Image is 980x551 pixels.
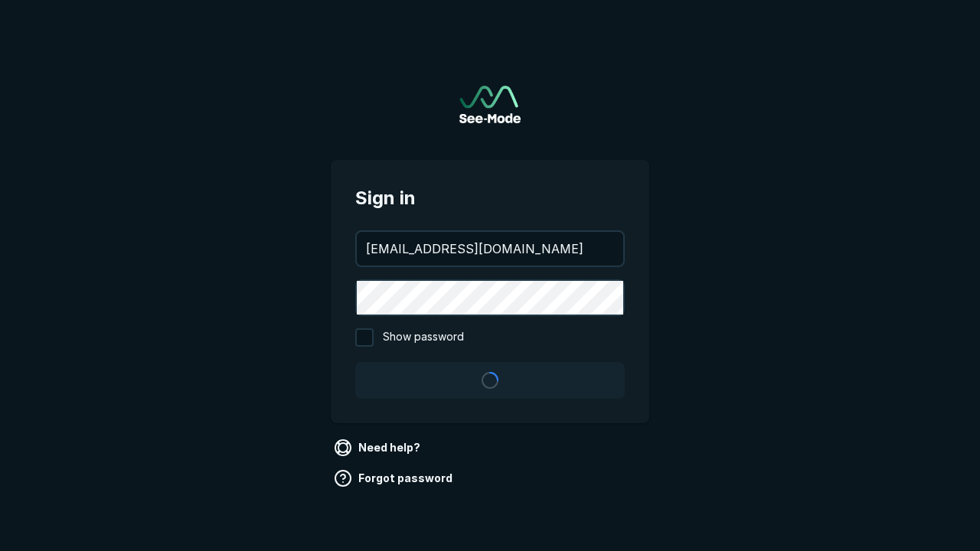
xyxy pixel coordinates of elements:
span: Show password [383,328,464,347]
span: Sign in [355,184,625,212]
input: your@email.com [357,232,623,266]
img: See-Mode Logo [459,86,521,123]
a: Need help? [331,435,426,460]
a: Go to sign in [459,86,521,123]
a: Forgot password [331,466,459,491]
